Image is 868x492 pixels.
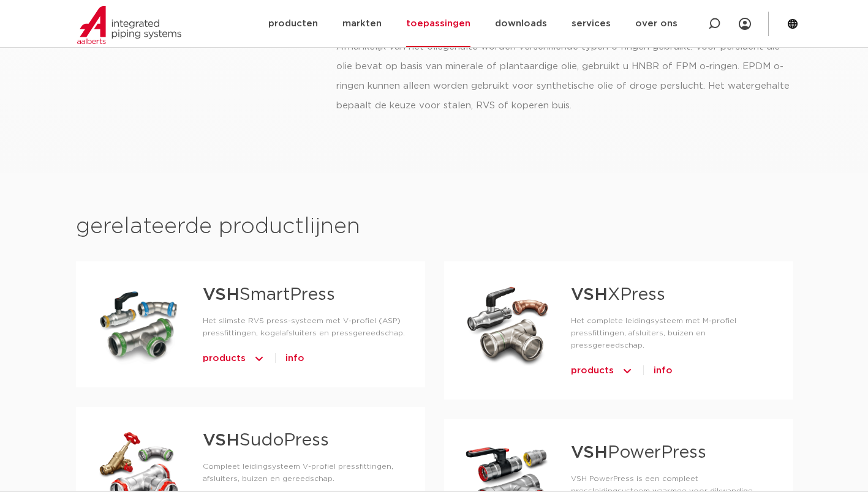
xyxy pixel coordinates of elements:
a: VSHXPress [571,286,665,304]
h2: gerelateerde productlijnen [76,212,793,242]
strong: VSH [203,286,240,304]
p: Het complete leidingsysteem met M-profiel pressfittingen, afsluiters, buizen en pressgereedschap. [571,315,774,351]
span: products [571,361,614,381]
a: info [285,349,304,368]
div: my IPS [739,10,751,37]
a: VSHSmartPress [203,286,335,304]
p: Het slimste RVS press-systeem met V-profiel (ASP) pressfittingen, kogelafsluiters en pressgereeds... [203,315,406,339]
p: Afhankelijk van het oliegehalte worden verschillende typen o-ringen gebruikt. Voor perslucht die ... [336,37,790,116]
strong: VSH [571,444,608,461]
a: VSHSudoPress [203,432,329,449]
strong: VSH [571,286,608,304]
a: VSHPowerPress [571,444,706,461]
p: Compleet leidingsysteem V-profiel pressfittingen, afsluiters, buizen en gereedschap. [203,460,406,485]
img: icon-chevron-up-1.svg [253,349,265,368]
img: icon-chevron-up-1.svg [621,361,633,381]
span: products [203,349,246,368]
strong: VSH [203,432,240,449]
a: info [654,361,673,381]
